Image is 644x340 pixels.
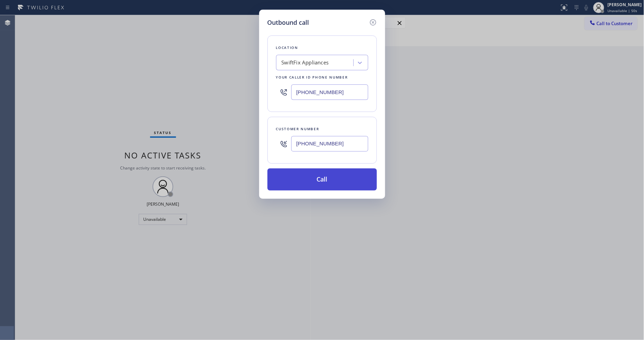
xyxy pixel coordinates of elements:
[291,136,368,152] input: (123) 456-7890
[276,44,368,51] div: Location
[267,168,377,190] button: Call
[282,59,329,67] div: SwiftFix Appliances
[276,74,368,81] div: Your caller id phone number
[291,84,368,100] input: (123) 456-7890
[276,125,368,133] div: Customer number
